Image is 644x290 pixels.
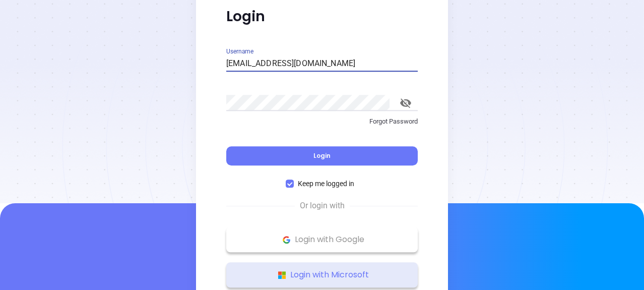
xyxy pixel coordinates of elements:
span: Or login with [295,200,350,212]
button: Microsoft Logo Login with Microsoft [226,262,418,287]
p: Forgot Password [226,117,418,127]
span: Login [313,151,331,160]
button: Google Logo Login with Google [226,227,418,252]
button: Login [226,146,418,165]
span: Keep me logged in [294,178,358,189]
img: Microsoft Logo [276,269,288,281]
a: Forgot Password [226,117,418,135]
p: Login with Google [231,232,413,247]
img: Google Logo [280,234,293,246]
p: Login [226,8,418,26]
label: Username [226,48,253,54]
button: toggle password visibility [394,91,418,115]
p: Login with Microsoft [231,267,413,282]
